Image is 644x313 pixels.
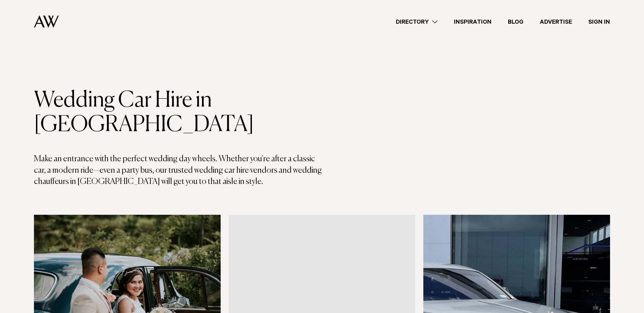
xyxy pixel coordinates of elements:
[532,17,580,26] a: Advertise
[580,17,618,26] a: Sign In
[500,17,532,26] a: Blog
[34,153,322,188] p: Make an entrance with the perfect wedding day wheels. Whether you're after a classic car, a moder...
[446,17,500,26] a: Inspiration
[388,17,446,26] a: Directory
[34,15,59,28] img: Auckland Weddings Logo
[34,88,322,137] h1: Wedding Car Hire in [GEOGRAPHIC_DATA]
